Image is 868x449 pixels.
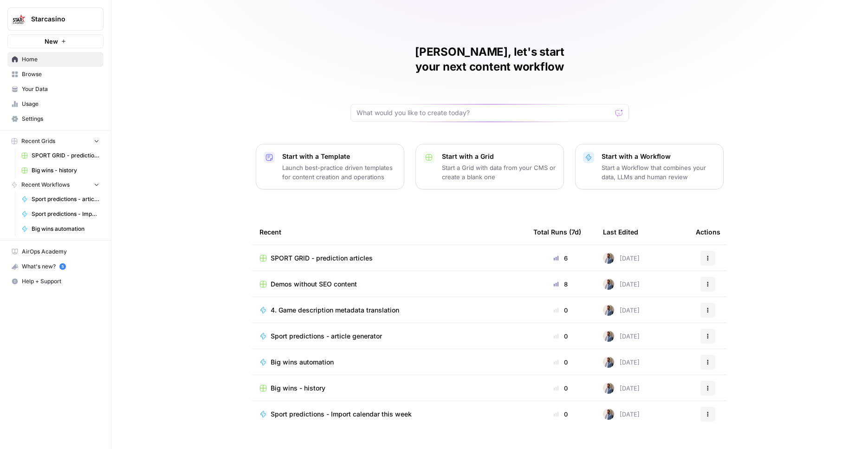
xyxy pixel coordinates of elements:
[603,279,614,290] img: 542af2wjek5zirkck3dd1n2hljhm
[603,357,640,368] div: [DATE]
[282,152,396,161] p: Start with a Template
[533,280,588,289] div: 8
[7,178,104,192] button: Recent Workflows
[575,144,724,189] button: Start with a WorkflowStart a Workflow that combines your data, LLMs and human review
[22,247,99,256] span: AirOps Academy
[17,207,104,221] a: Sport predictions - Import calendar this week
[7,82,104,97] a: Your Data
[271,358,334,367] span: Big wins automation
[442,152,556,161] p: Start with a Grid
[533,332,588,341] div: 0
[442,163,556,182] p: Start a Grid with data from your CMS or create a blank one
[259,410,518,419] a: Sport predictions - Import calendar this week
[7,67,104,82] a: Browse
[8,260,103,273] div: What's new?
[603,331,640,342] div: [DATE]
[7,111,104,126] a: Settings
[356,108,612,117] input: What would you like to create today?
[602,152,716,161] p: Start with a Workflow
[256,144,404,189] button: Start with a TemplateLaunch best-practice driven templates for content creation and operations
[11,11,27,27] img: Starcasino Logo
[7,274,104,289] button: Help + Support
[7,97,104,111] a: Usage
[32,151,99,160] span: SPORT GRID - prediction articles
[17,221,104,236] a: Big wins automation
[32,225,99,233] span: Big wins automation
[22,277,99,286] span: Help + Support
[7,259,104,274] button: What's new? 5
[533,306,588,315] div: 0
[22,70,99,78] span: Browse
[603,305,614,316] img: 542af2wjek5zirkck3dd1n2hljhm
[533,219,581,245] div: Total Runs (7d)
[533,254,588,263] div: 6
[603,409,640,420] div: [DATE]
[259,254,518,263] a: SPORT GRID - prediction articles
[22,115,99,123] span: Settings
[603,279,640,290] div: [DATE]
[271,410,412,419] span: Sport predictions - Import calendar this week
[32,210,99,218] span: Sport predictions - Import calendar this week
[259,332,518,341] a: Sport predictions - article generator
[7,34,104,48] button: New
[259,306,518,315] a: 4. Game description metadata translation
[271,280,357,289] span: Demos without SEO content
[59,263,66,270] a: 5
[603,253,640,264] div: [DATE]
[259,280,518,289] a: Demos without SEO content
[603,383,614,394] img: 542af2wjek5zirkck3dd1n2hljhm
[271,384,325,393] span: Big wins - history
[350,45,629,74] h1: [PERSON_NAME], let's start your next content workflow
[602,163,716,182] p: Start a Workflow that combines your data, LLMs and human review
[603,357,614,368] img: 542af2wjek5zirkck3dd1n2hljhm
[45,37,58,46] span: New
[17,148,104,163] a: SPORT GRID - prediction articles
[7,7,104,31] button: Workspace: Starcasino
[533,410,588,419] div: 0
[7,244,104,259] a: AirOps Academy
[31,14,87,24] span: Starcasino
[32,166,99,175] span: Big wins - history
[32,195,99,203] span: Sport predictions - article generator
[17,163,104,178] a: Big wins - history
[603,219,638,245] div: Last Edited
[533,384,588,393] div: 0
[533,358,588,367] div: 0
[21,137,55,145] span: Recent Grids
[61,264,64,269] text: 5
[603,331,614,342] img: 542af2wjek5zirkck3dd1n2hljhm
[282,163,396,182] p: Launch best-practice driven templates for content creation and operations
[415,144,564,189] button: Start with a GridStart a Grid with data from your CMS or create a blank one
[21,181,70,189] span: Recent Workflows
[22,85,99,93] span: Your Data
[271,254,373,263] span: SPORT GRID - prediction articles
[7,134,104,148] button: Recent Grids
[603,383,640,394] div: [DATE]
[7,52,104,67] a: Home
[22,55,99,64] span: Home
[259,219,518,245] div: Recent
[603,409,614,420] img: 542af2wjek5zirkck3dd1n2hljhm
[259,358,518,367] a: Big wins automation
[696,219,720,245] div: Actions
[603,305,640,316] div: [DATE]
[17,192,104,207] a: Sport predictions - article generator
[271,332,382,341] span: Sport predictions - article generator
[603,253,614,264] img: 542af2wjek5zirkck3dd1n2hljhm
[22,100,99,108] span: Usage
[271,306,399,315] span: 4. Game description metadata translation
[259,384,518,393] a: Big wins - history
